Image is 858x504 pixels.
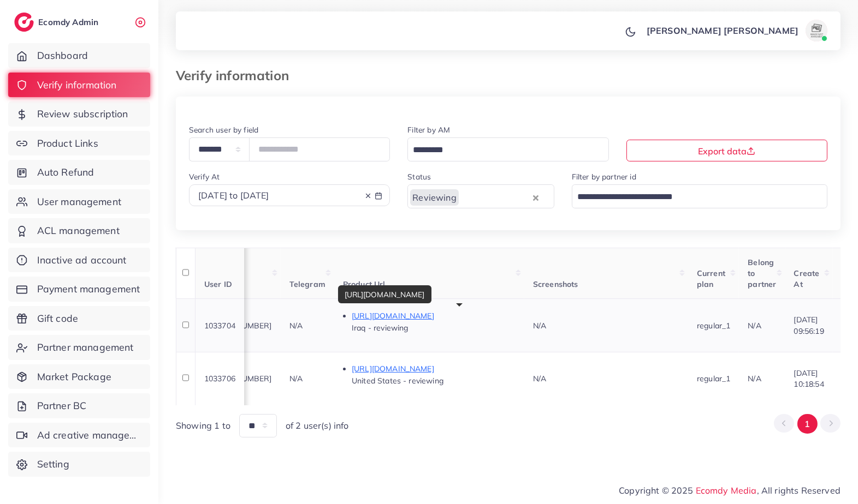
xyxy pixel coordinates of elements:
[748,321,761,331] span: N/A
[289,374,303,383] span: N/A
[748,257,776,290] span: Belong to partner
[460,189,530,206] input: Search for option
[176,419,230,432] span: Showing 1 to
[8,452,150,477] a: Setting
[8,306,150,331] a: Gift code
[37,107,128,121] span: Review subscription
[533,191,539,203] button: Clear Selected
[697,374,730,383] span: regular_1
[176,68,298,83] h3: Verify information
[8,160,150,185] a: Auto Refund
[697,268,725,289] span: Current plan
[338,285,431,303] div: [URL][DOMAIN_NAME]
[806,20,827,41] img: avatar
[37,253,127,267] span: Inactive ad account
[794,268,820,289] span: Create At
[794,368,824,389] span: [DATE] 10:18:54
[37,370,111,384] span: Market Package
[647,24,798,37] p: [PERSON_NAME] [PERSON_NAME]
[410,189,458,206] span: Reviewing
[343,279,386,289] span: Product Url
[407,124,450,135] label: Filter by AM
[533,279,578,289] span: Screenshots
[698,146,755,157] span: Export data
[619,484,841,497] span: Copyright © 2025
[748,374,761,383] span: N/A
[189,124,258,135] label: Search user by field
[8,335,150,360] a: Partner management
[407,184,554,208] div: Search for option
[198,190,269,201] span: [DATE] to [DATE]
[37,224,120,238] span: ACL management
[8,218,150,243] a: ACL management
[696,485,757,496] a: Ecomdy Media
[533,374,546,383] span: N/A
[37,282,140,296] span: Payment management
[572,184,827,208] div: Search for option
[8,364,150,389] a: Market Package
[14,13,34,32] img: logo
[38,17,101,27] h2: Ecomdy Admin
[204,321,235,331] span: 1033704
[37,195,121,209] span: User management
[757,484,841,497] span: , All rights Reserved
[8,73,150,98] a: Verify information
[8,131,150,156] a: Product Links
[407,171,431,182] label: Status
[352,309,516,322] p: [URL][DOMAIN_NAME]
[204,279,232,289] span: User ID
[8,423,150,448] a: Ad creative management
[626,140,827,161] button: Export data
[352,323,409,333] span: Iraq - reviewing
[641,20,832,41] a: [PERSON_NAME] [PERSON_NAME]avatar
[409,142,594,159] input: Search for option
[8,189,150,214] a: User management
[697,321,730,331] span: regular_1
[14,13,101,32] a: logoEcomdy Admin
[37,340,134,355] span: Partner management
[794,315,824,335] span: [DATE] 09:56:19
[37,428,142,442] span: Ad creative management
[572,171,636,182] label: Filter by partner id
[8,101,150,127] a: Review subscription
[289,279,326,289] span: Telegram
[8,393,150,418] a: Partner BC
[37,165,94,179] span: Auto Refund
[352,376,443,386] span: United States - reviewing
[37,49,88,63] span: Dashboard
[8,43,150,68] a: Dashboard
[774,414,841,434] ul: Pagination
[797,414,818,434] button: Go to page 1
[289,321,303,331] span: N/A
[37,78,117,92] span: Verify information
[8,248,150,273] a: Inactive ad account
[37,457,69,471] span: Setting
[573,189,813,206] input: Search for option
[352,362,516,375] p: [URL][DOMAIN_NAME]
[8,277,150,302] a: Payment management
[37,311,78,326] span: Gift code
[189,171,220,182] label: Verify At
[37,399,87,413] span: Partner BC
[286,419,349,432] span: of 2 user(s) info
[37,136,98,151] span: Product Links
[407,137,608,161] div: Search for option
[533,321,546,331] span: N/A
[204,374,235,383] span: 1033706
